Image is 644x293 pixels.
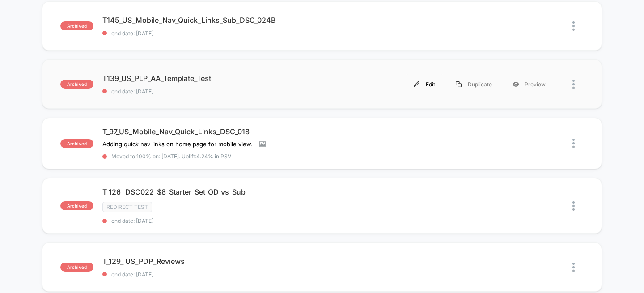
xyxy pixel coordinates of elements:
[572,139,575,148] img: close
[102,257,322,266] span: T_129_ US_PDP_Reviews
[60,80,93,89] span: archived
[60,139,93,148] span: archived
[111,153,231,160] span: Moved to 100% on: [DATE] . Uplift: 4.24% in PSV
[102,16,322,25] span: T145_US_Mobile_Nav_Quick_Links_Sub_DSC_024B
[445,74,502,94] div: Duplicate
[572,21,575,31] img: close
[456,81,462,87] img: menu
[60,201,93,210] span: archived
[502,74,556,94] div: Preview
[102,217,322,224] span: end date: [DATE]
[102,271,322,278] span: end date: [DATE]
[403,74,445,94] div: Edit
[102,88,322,95] span: end date: [DATE]
[102,127,322,136] span: T_97_US_Mobile_Nav_Quick_Links_DSC_018
[102,140,253,148] span: Adding quick nav links on home page for mobile view.
[572,80,575,89] img: close
[102,30,322,37] span: end date: [DATE]
[102,187,322,196] span: T_126_ DSC022_$8_Starter_Set_OD_vs_Sub
[102,74,322,83] span: T139_US_PLP_AA_Template_Test
[572,201,575,211] img: close
[414,81,419,87] img: menu
[102,202,152,212] span: Redirect Test
[572,263,575,272] img: close
[60,263,93,272] span: archived
[60,21,93,30] span: archived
